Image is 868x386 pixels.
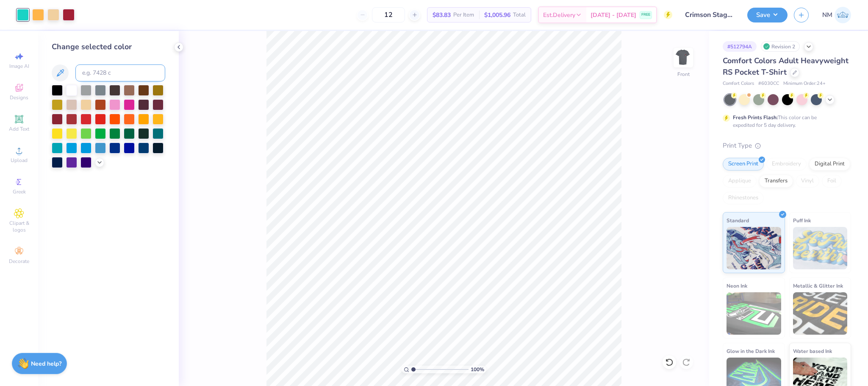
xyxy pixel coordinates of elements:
[675,49,692,66] img: Front
[723,192,764,204] div: Rhinestones
[484,11,510,20] span: $1,005.96
[758,80,779,87] span: # 6030CC
[52,41,165,53] div: Change selected color
[822,175,842,187] div: Foil
[9,63,29,70] span: Image AI
[822,10,832,20] span: NM
[4,220,34,233] span: Clipart & logos
[641,12,650,18] span: FREE
[75,64,165,81] input: e.g. 7428 c
[13,188,26,195] span: Greek
[793,292,848,335] img: Metallic & Glitter Ink
[733,114,837,129] div: This color can be expedited for 5 day delivery.
[796,175,819,187] div: Vinyl
[761,41,800,52] div: Revision 2
[723,141,851,151] div: Print Type
[723,41,757,52] div: # 512794A
[433,11,451,20] span: $83.83
[471,366,484,373] span: 100 %
[727,347,775,355] span: Glow in the Dark Ink
[543,11,575,20] span: Est. Delivery
[723,56,849,77] span: Comfort Colors Adult Heavyweight RS Pocket T-Shirt
[679,6,741,23] input: Untitled Design
[727,216,749,225] span: Standard
[11,157,28,164] span: Upload
[9,126,29,132] span: Add Text
[9,258,29,265] span: Decorate
[677,70,690,78] div: Front
[10,94,28,101] span: Designs
[733,114,778,121] strong: Fresh Prints Flash:
[793,347,832,355] span: Water based Ink
[723,80,754,87] span: Comfort Colors
[727,292,781,335] img: Neon Ink
[793,281,843,290] span: Metallic & Glitter Ink
[793,216,811,225] span: Puff Ink
[727,281,747,290] span: Neon Ink
[723,175,757,187] div: Applique
[31,360,61,368] strong: Need help?
[747,8,788,22] button: Save
[822,7,851,23] a: NM
[766,158,807,171] div: Embroidery
[835,7,851,23] img: Naina Mehta
[793,227,848,269] img: Puff Ink
[727,227,781,269] img: Standard
[759,175,793,187] div: Transfers
[723,158,764,171] div: Screen Print
[809,158,850,171] div: Digital Print
[453,11,474,20] span: Per Item
[783,80,826,87] span: Minimum Order: 24 +
[513,11,526,20] span: Total
[372,7,405,22] input: – –
[591,11,636,20] span: [DATE] - [DATE]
